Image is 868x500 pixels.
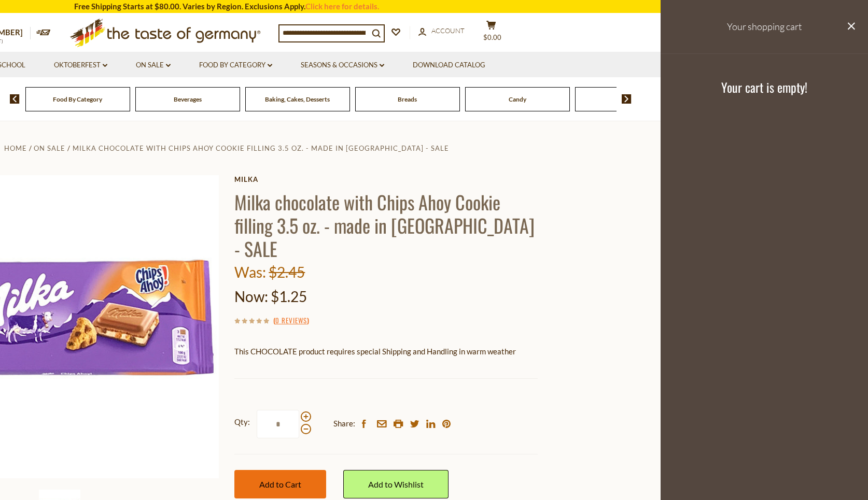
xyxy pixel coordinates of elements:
span: ( ) [273,315,309,325]
a: Download Catalog [413,60,485,71]
span: $1.25 [271,288,307,305]
span: Share: [333,417,355,430]
a: Milka chocolate with Chips Ahoy Cookie filling 3.5 oz. - made in [GEOGRAPHIC_DATA] - SALE [73,144,449,152]
a: Baking, Cakes, Desserts [265,95,330,103]
a: Add to Wishlist [343,470,449,498]
strong: Qty: [234,416,250,428]
a: Oktoberfest [54,60,107,71]
a: Food By Category [53,95,102,103]
span: $0.00 [483,33,501,41]
input: Qty: [257,410,299,438]
p: This CHOCOLATE product requires special Shipping and Handling in warm weather [234,345,538,358]
label: Now: [234,288,268,305]
a: Seasons & Occasions [301,60,384,71]
h3: Your cart is empty! [674,79,855,95]
a: Home [4,144,27,152]
a: Candy [509,95,526,103]
label: Was: [234,263,266,281]
img: next arrow [622,94,632,104]
a: 0 Reviews [275,315,307,326]
button: Add to Cart [234,470,326,498]
span: Account [431,26,465,35]
h1: Milka chocolate with Chips Ahoy Cookie filling 3.5 oz. - made in [GEOGRAPHIC_DATA] - SALE [234,190,538,260]
a: Click here for details. [305,2,379,11]
a: Beverages [174,95,202,103]
span: $2.45 [269,263,305,281]
a: Account [418,25,465,37]
span: Add to Cart [259,479,301,489]
a: Breads [398,95,417,103]
li: We will ship this product in heat-protective packaging and ice during warm weather months or to w... [244,365,538,378]
a: Milka [234,175,538,183]
a: On Sale [34,144,65,152]
img: previous arrow [10,94,20,104]
button: $0.00 [475,20,507,46]
a: On Sale [136,60,171,71]
a: Food By Category [199,60,272,71]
